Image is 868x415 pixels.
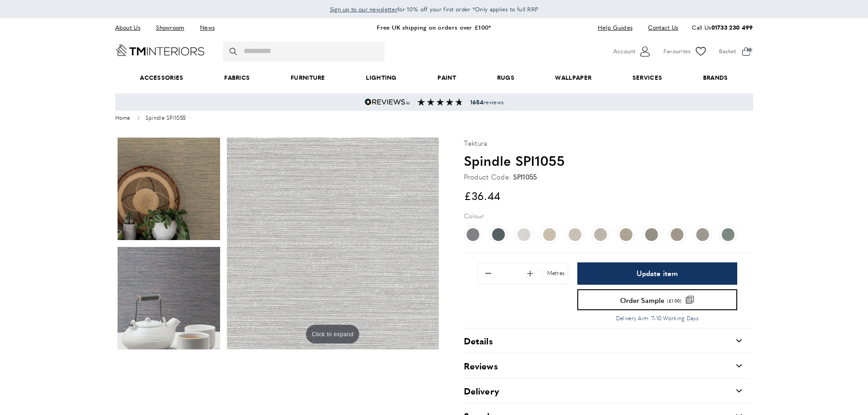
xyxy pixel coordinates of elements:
h2: Details [464,334,493,347]
a: Spindle SPI1056 [591,225,610,244]
img: product photo [118,247,220,349]
a: Furniture [270,64,345,92]
img: Spindle SPI1057 [620,228,632,241]
span: Spindle SPI1055 [145,115,186,122]
a: Lighting [346,64,417,92]
img: Spindle SPI1063 [492,228,505,241]
img: Spindle SPI1052 [518,228,530,241]
h1: Spindle SPI1055 [464,151,751,170]
button: Order Sample (£1.00) [577,289,737,310]
a: Spindle SPI1062 [719,225,737,244]
p: Colour [464,210,484,220]
span: (£1.00) [667,298,681,303]
a: Go to Home page [115,44,205,56]
a: Spindle SPI1061 [693,225,712,244]
div: SPI1055 [513,171,537,182]
img: Spindle SPI1059 [467,228,479,241]
a: Help Guides [591,21,639,34]
a: News [193,21,221,34]
div: Metres [542,269,567,277]
a: Spindle SPI1059 [464,225,482,244]
button: Search [230,41,239,61]
a: Rugs [477,64,535,92]
h2: Reviews [464,359,498,372]
span: Order Sample [620,297,664,303]
button: Update item [577,262,737,285]
img: Spindle SPI1060 [671,228,683,241]
a: Contact Us [641,21,678,34]
a: product photoClick to expand [227,138,439,349]
a: Fabrics [204,64,270,92]
a: Spindle SPI1054 [566,225,584,244]
img: Reviews section [417,98,463,106]
span: for 10% off your first order *Only applies to full RRP [330,5,539,13]
span: Accessories [119,64,204,92]
a: Services [612,64,683,92]
p: Tektura [464,138,488,149]
span: Account [613,46,635,56]
span: Favourites [663,46,691,56]
img: Spindle SPI1061 [696,228,709,241]
span: Update item [637,270,678,277]
span: Sign up to our newsletter [330,5,398,13]
button: Remove 1 from quantity [479,264,498,283]
strong: Product Code [464,171,511,182]
img: Spindle SPI1058 [645,228,658,241]
a: Favourites [663,45,708,58]
a: Spindle SPI1057 [617,225,635,244]
a: Spindle SPI1058 [642,225,661,244]
img: Spindle SPI1056 [594,228,607,241]
a: Sign up to our newsletter [330,5,398,14]
img: Spindle SPI1054 [569,228,581,241]
a: Free UK shipping on orders over £100* [377,23,491,31]
h2: Delivery [464,384,499,397]
a: Showroom [149,21,191,34]
img: Spindle SPI1062 [722,228,734,241]
p: Delivery Aim: 7-10 Working Days [577,314,737,323]
img: product photo [227,138,439,349]
a: Spindle SPI1060 [668,225,686,244]
span: reviews [470,98,503,106]
a: 01733 230 499 [711,23,753,31]
a: About Us [115,21,147,34]
a: Paint [417,64,477,92]
p: Call Us [692,23,753,32]
a: Home [115,115,130,122]
img: Spindle SPI1053 [543,228,556,241]
img: product photo [118,138,220,240]
a: Spindle SPI1053 [540,225,559,244]
a: Spindle SPI1063 [489,225,508,244]
button: Customer Account [613,45,652,58]
button: Add 1 to quantity [521,264,540,283]
a: Wallpaper [535,64,612,92]
strong: 1654 [470,98,483,106]
img: Reviews.io 5 stars [365,98,410,106]
a: Brands [683,64,748,92]
span: £36.44 [464,188,501,203]
a: Spindle SPI1052 [515,225,533,244]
